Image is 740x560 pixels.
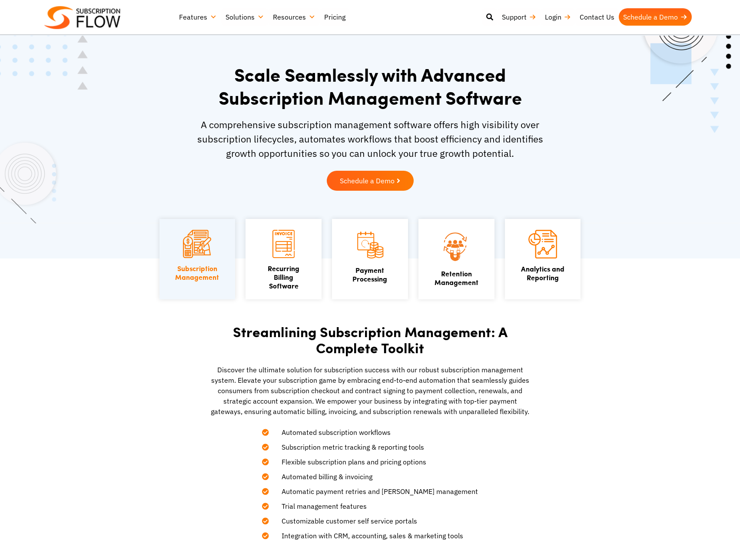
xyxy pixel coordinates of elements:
[209,324,531,356] h2: Streamlining Subscription Management: A Complete Toolkit
[320,8,350,26] a: Pricing
[209,364,531,417] p: Discover the ultimate solution for subscription success with our robust subscription management s...
[352,265,387,284] a: PaymentProcessing
[271,486,478,497] span: Automatic payment retries and [PERSON_NAME] management
[175,8,221,26] a: Features
[175,263,219,282] a: SubscriptionManagement
[272,230,295,258] img: Recurring Billing Software icon
[271,501,367,511] span: Trial management features
[271,457,426,467] span: Flexible subscription plans and pricing options
[271,530,463,541] span: Integration with CRM, accounting, sales & marketing tools
[541,8,575,26] a: Login
[498,8,541,26] a: Support
[221,8,269,26] a: Solutions
[327,171,414,191] a: Schedule a Demo
[575,8,619,26] a: Contact Us
[271,516,417,526] span: Customizable customer self service portals
[271,471,372,482] span: Automated billing & invoicing
[435,268,478,287] a: Retention Management
[356,230,384,260] img: Payment Processing icon
[271,427,391,437] span: Automated subscription workflows
[268,263,299,291] a: Recurring Billing Software
[44,6,120,29] img: Subscriptionflow
[340,177,395,184] span: Schedule a Demo
[269,8,320,26] a: Resources
[528,230,557,258] img: Analytics and Reporting icon
[271,442,424,452] span: Subscription metric tracking & reporting tools
[183,230,211,258] img: Subscription Management icon
[431,230,481,263] img: Retention Management icon
[190,117,551,160] p: A comprehensive subscription management software offers high visibility over subscription lifecyc...
[619,8,692,26] a: Schedule a Demo
[190,63,551,109] h1: Scale Seamlessly with Advanced Subscription Management Software
[521,264,564,282] a: Analytics andReporting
